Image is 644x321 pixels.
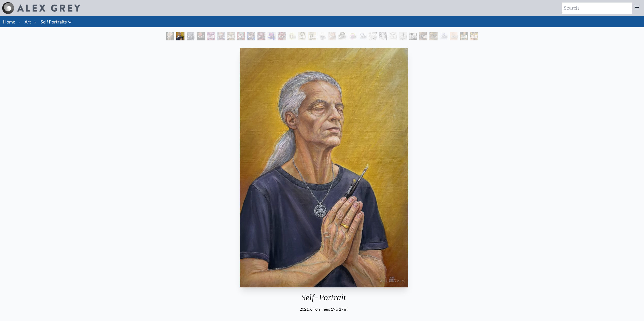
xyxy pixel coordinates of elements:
img: Self-Portrait-2021-Alex-Grey-watermarked.jpg [240,48,408,287]
a: Home [3,19,15,24]
div: Self-Portrait [238,293,410,306]
div: Self-Portrait [166,32,174,40]
div: Self-Portrait (Age [DEMOGRAPHIC_DATA]) [298,32,306,40]
div: Self-Portrait (Age [DEMOGRAPHIC_DATA]) [460,32,468,40]
div: The Imp of Inspiration [318,32,326,40]
div: Self-Portrait [267,32,276,40]
div: Self-Portrait (Age [DEMOGRAPHIC_DATA]) [470,32,478,40]
div: Life Cycle (Self-Portrait, Age [DEMOGRAPHIC_DATA]) [429,32,438,40]
a: Art [25,18,31,25]
div: Self-Portrait (Age [DEMOGRAPHIC_DATA]) [450,32,458,40]
div: Self-Portrait [257,32,265,40]
div: Daibutsu [308,32,316,40]
div: Looking Back (Self-Portrait, Age [DEMOGRAPHIC_DATA]) [409,32,417,40]
div: Self-Portrait [227,32,235,40]
input: Search [562,3,632,14]
div: Cataract [217,32,225,40]
div: Pulling Apart (Self-Portrait, Age [DEMOGRAPHIC_DATA]) [419,32,427,40]
a: Self Portraits [40,18,67,25]
div: Self-Portrait [348,32,357,40]
div: Self-Portrait [237,32,245,40]
div: Staring Down the Great Chain of Being [369,32,377,40]
div: Self-Portrait (Age [DEMOGRAPHIC_DATA]) [359,32,367,40]
li: · [33,16,38,27]
div: One Light Self-Portrait [379,32,387,40]
div: Self-Portrait (Age [DEMOGRAPHIC_DATA]) [440,32,448,40]
div: Self-Portrait (Age [DEMOGRAPHIC_DATA]) New Father [328,32,336,40]
div: Self-Portrait (Age [DEMOGRAPHIC_DATA]) Tripping [389,32,397,40]
div: 2021, oil on linen, 19 x 27 in. [238,306,410,312]
div: Self-Portrait [176,32,184,40]
li: · [17,16,23,27]
div: Self-Portrait (Age [DEMOGRAPHIC_DATA]) [399,32,407,40]
div: Self-Portrait [278,32,286,40]
div: Self-Portrait [207,32,215,40]
div: Self Portrait (Age [DEMOGRAPHIC_DATA]) [338,32,346,40]
div: Thirst [288,32,296,40]
div: Self-Portrait [186,32,195,40]
div: Self-Portrait [247,32,255,40]
div: Self-Portrait [197,32,205,40]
